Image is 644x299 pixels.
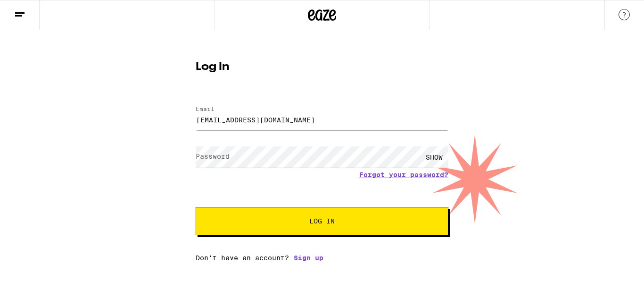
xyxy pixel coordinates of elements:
div: SHOW [420,146,448,168]
a: Forgot your password? [359,171,448,179]
label: Password [196,153,230,160]
a: Sign up [294,254,323,262]
h1: Log In [196,61,448,73]
div: Don't have an account? [196,254,448,262]
button: Log In [196,207,448,235]
label: Email [196,106,215,112]
input: Email [196,109,448,130]
span: Log In [309,218,335,224]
